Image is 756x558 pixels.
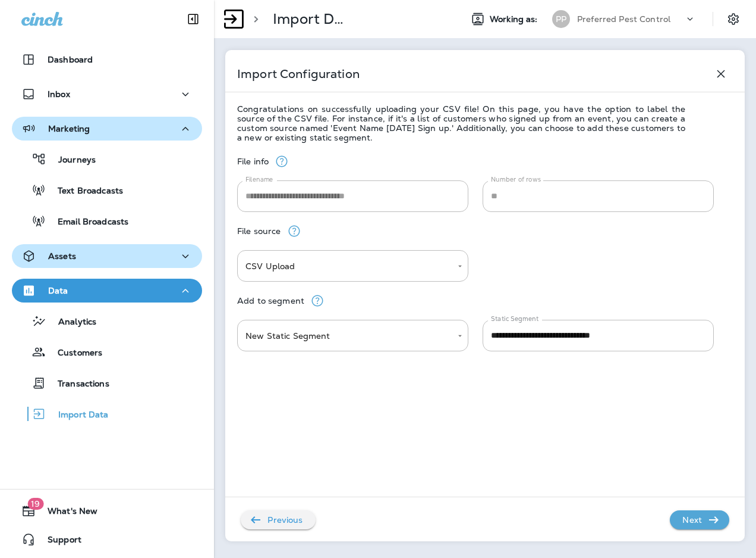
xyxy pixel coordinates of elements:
[490,14,540,24] span: Working as:
[12,208,202,233] button: Email Broadcasts
[177,7,210,31] button: Collapse Sidebar
[273,10,351,28] p: Import Data
[12,308,202,333] button: Analytics
[491,175,541,184] label: Number of rows
[48,89,70,99] p: Inbox
[237,226,287,236] p: File source
[552,10,570,28] div: PP
[237,157,275,166] p: File info
[491,314,538,323] label: Static Segment
[248,10,259,28] p: >
[46,317,96,328] p: Analytics
[36,535,81,549] span: Support
[12,177,202,202] button: Text Broadcasts
[46,410,109,421] p: Import Data
[12,499,202,523] button: 19What's New
[670,510,729,529] button: Next
[237,250,468,282] div: CSV Upload
[46,186,123,197] p: Text Broadcasts
[36,506,97,520] span: What's New
[46,348,102,359] p: Customers
[27,498,43,510] span: 19
[12,244,202,268] button: Assets
[12,82,202,106] button: Inbox
[46,379,109,390] p: Transactions
[48,286,68,295] p: Data
[237,296,310,306] p: Add to segment
[245,175,273,184] label: Filename
[48,55,93,64] p: Dashboard
[12,279,202,303] button: Data
[237,69,360,79] p: Import Configuration
[12,146,202,172] button: Journeys
[46,155,96,166] p: Journeys
[237,104,685,142] p: Congratulations on successfully uploading your CSV file! On this page, you have the option to lab...
[48,124,90,133] p: Marketing
[678,510,707,529] p: Next
[48,251,76,261] p: Assets
[12,370,202,395] button: Transactions
[237,320,468,351] div: New Static Segment
[12,528,202,551] button: Support
[577,14,670,24] p: Preferred Pest Control
[12,48,202,71] button: Dashboard
[12,339,202,364] button: Customers
[241,510,316,529] button: Previous
[723,8,744,30] button: Settings
[12,117,202,141] button: Marketing
[12,401,202,426] button: Import Data
[46,217,128,228] p: Email Broadcasts
[263,510,307,529] p: Previous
